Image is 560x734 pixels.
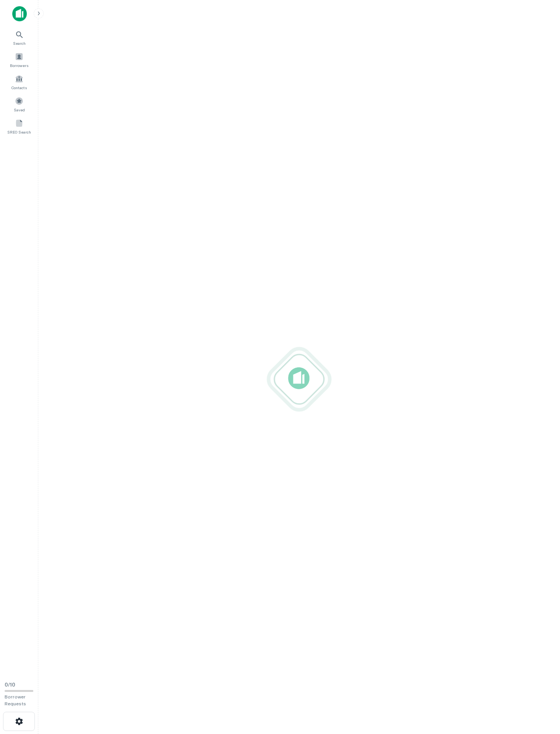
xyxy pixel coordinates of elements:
[10,62,28,69] span: Borrowers
[2,116,36,137] a: SREO Search
[2,49,36,70] a: Borrowers
[11,85,27,91] span: Contacts
[12,6,27,21] img: capitalize-icon.png
[14,107,25,113] span: Saved
[5,682,15,688] span: 0 / 10
[2,94,36,114] a: Saved
[5,694,26,706] span: Borrower Requests
[2,27,36,48] a: Search
[13,40,26,46] span: Search
[2,72,36,92] a: Contacts
[7,129,31,135] span: SREO Search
